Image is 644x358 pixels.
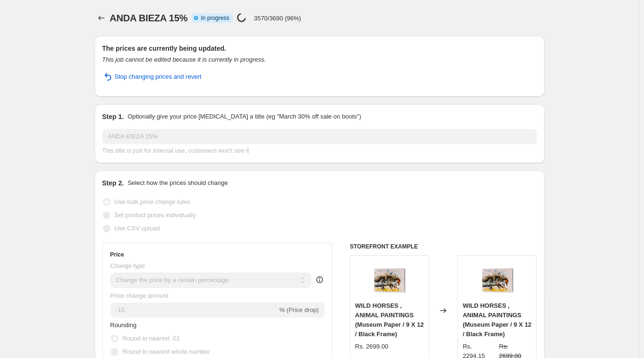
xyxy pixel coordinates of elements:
[315,275,324,285] div: help
[110,292,169,299] span: Price change amount
[115,225,160,232] span: Use CSV upload
[355,302,424,338] span: WILD HORSES , ANIMAL PAINTINGS (Museum Paper / 9 X 12 / Black Frame)
[127,112,361,121] p: Optionally give your price [MEDICAL_DATA] a title (eg "March 30% off sale on boots")
[102,56,266,63] i: This job cannot be edited because it is currently in progress.
[110,262,145,269] span: Change type
[95,11,108,25] button: Price change jobs
[115,211,196,219] span: Set product prices individually
[370,260,408,298] img: GALLERYWRAP-resized_8ac6c768-4488-4d80-86a0-e43d4c2c64eb_80x.jpg
[110,251,124,258] h3: Price
[115,198,190,205] span: Use bulk price change rules
[123,348,210,355] span: Round to nearest whole number
[254,15,301,22] p: 3570/3690 (96%)
[97,69,207,84] button: Stop changing prices and revert
[201,14,229,22] span: In progress
[127,178,228,188] p: Select how the prices should change
[110,13,188,23] span: ANDA BIEZA 15%
[110,321,137,329] span: Rounding
[355,342,388,351] div: Rs. 2699.00
[115,72,202,82] span: Stop changing prices and revert
[102,44,537,53] h2: The prices are currently being updated.
[110,303,277,318] input: -15
[123,335,180,342] span: Round to nearest .01
[478,260,516,298] img: GALLERYWRAP-resized_8ac6c768-4488-4d80-86a0-e43d4c2c64eb_80x.jpg
[463,302,531,338] span: WILD HORSES , ANIMAL PAINTINGS (Museum Paper / 9 X 12 / Black Frame)
[102,129,537,144] input: 30% off holiday sale
[102,112,124,121] h2: Step 1.
[102,178,124,188] h2: Step 2.
[279,306,319,313] span: % (Price drop)
[350,243,537,250] h6: STOREFRONT EXAMPLE
[102,147,249,154] span: This title is just for internal use, customers won't see it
